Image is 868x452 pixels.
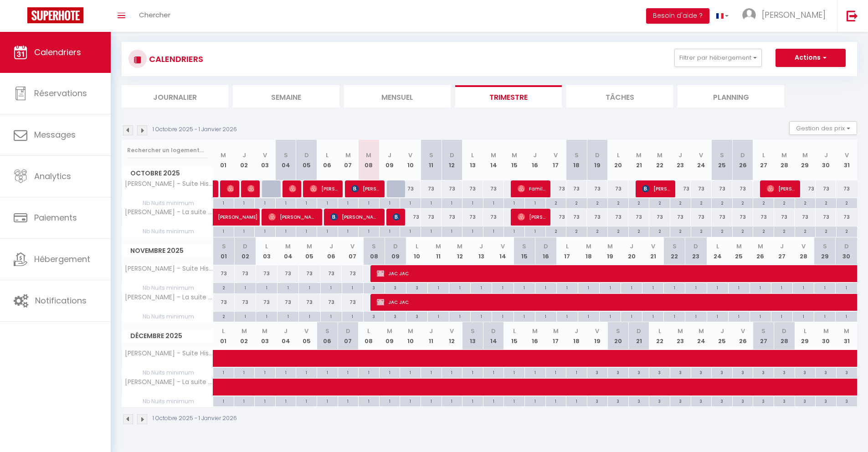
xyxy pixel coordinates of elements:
div: 2 [546,226,566,235]
abbr: S [429,151,433,159]
div: 1 [492,283,513,292]
th: 04 [275,140,296,180]
div: 1 [255,226,275,235]
button: Filtrer par hébergement [674,49,762,67]
div: 73 [774,209,795,226]
div: 73 [753,209,774,226]
div: 73 [670,180,691,197]
div: 2 [670,198,691,207]
button: Gestion des prix [789,121,857,135]
span: Octobre 2025 [122,167,213,180]
abbr: M [758,242,763,251]
th: 10 [406,237,427,265]
abbr: L [265,242,268,251]
div: 1 [462,198,483,207]
div: 2 [587,198,608,207]
th: 18 [578,237,599,265]
div: 1 [317,226,338,235]
th: 13 [462,140,483,180]
div: 73 [400,180,421,197]
abbr: D [544,242,548,251]
div: 73 [277,265,299,282]
abbr: D [450,151,454,159]
abbr: V [263,151,267,159]
th: 22 [664,237,685,265]
div: 73 [213,265,235,282]
div: 2 [774,226,795,235]
abbr: S [284,151,288,159]
abbr: J [329,242,333,251]
div: 73 [608,209,629,226]
th: 21 [642,237,664,265]
div: 1 [359,226,379,235]
abbr: D [393,242,398,251]
th: 25 [712,140,733,180]
th: 11 [428,237,449,265]
abbr: J [678,151,682,159]
div: 2 [753,226,774,235]
th: 23 [670,140,691,180]
div: 2 [733,198,753,207]
th: 09 [385,237,406,265]
div: 1 [664,283,685,292]
div: 1 [234,198,255,207]
div: 2 [753,198,774,207]
span: [PERSON_NAME] [218,204,260,221]
div: 73 [587,209,608,226]
span: Chercher [139,10,170,20]
abbr: S [222,242,226,251]
abbr: J [824,151,828,159]
abbr: M [307,242,312,251]
span: [PERSON_NAME] [330,208,379,226]
span: [PERSON_NAME] [351,180,379,197]
span: [PERSON_NAME] [227,180,234,197]
th: 12 [442,140,462,180]
abbr: D [693,242,698,251]
div: 73 [566,180,587,197]
div: 2 [587,226,608,235]
th: 30 [836,237,857,265]
th: 06 [317,140,338,180]
div: 73 [320,265,342,282]
span: Hébergement [34,253,90,265]
div: 73 [836,209,857,226]
span: Nb Nuits minimum [122,283,213,293]
abbr: V [845,151,849,159]
div: 73 [545,209,566,226]
abbr: M [607,242,613,251]
th: 18 [566,140,587,180]
th: 04 [277,237,299,265]
abbr: M [736,242,742,251]
abbr: V [651,242,655,251]
abbr: V [554,151,558,159]
th: 05 [296,140,317,180]
th: 17 [545,140,566,180]
abbr: D [304,151,309,159]
button: Actions [776,49,846,67]
div: 1 [299,283,320,292]
div: 1 [442,198,462,207]
abbr: M [436,242,441,251]
abbr: J [388,151,391,159]
span: Messages [34,129,76,140]
div: 73 [483,180,504,197]
div: 1 [525,226,545,235]
div: 2 [712,226,732,235]
div: 2 [712,198,732,207]
span: Paiements [34,212,77,223]
div: 2 [213,283,234,292]
div: 1 [255,198,275,207]
span: Nb Nuits minimum [122,198,213,208]
h3: CALENDRIERS [147,49,203,69]
th: 29 [814,237,836,265]
span: [PERSON_NAME] [393,208,400,226]
th: 13 [471,237,492,265]
span: Calendriers [34,46,81,58]
div: 2 [691,226,712,235]
abbr: M [457,242,462,251]
div: 73 [400,209,421,226]
div: 1 [213,198,234,207]
div: 1 [277,283,298,292]
th: 31 [836,140,857,180]
th: 23 [685,237,707,265]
